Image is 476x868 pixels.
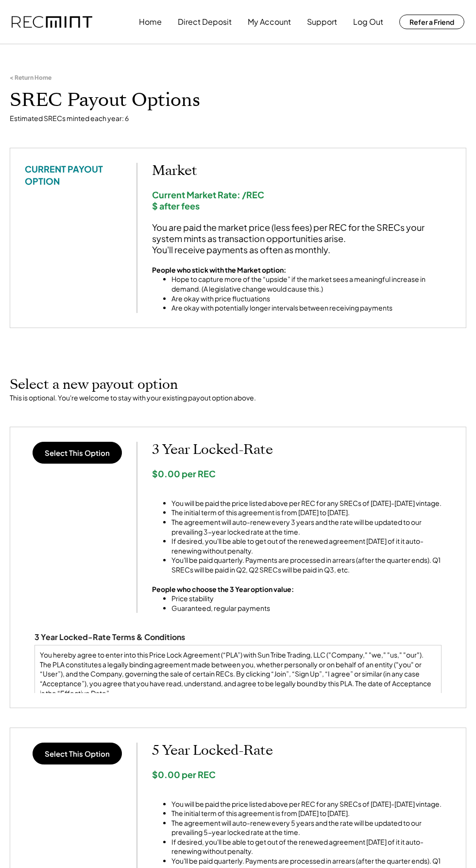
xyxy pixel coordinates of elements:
[171,594,294,604] li: Price stability
[171,518,451,537] li: The agreement will auto-renew every 3 years and the rate will be updated to our prevailing 3-year...
[171,809,451,818] li: The initial term of this agreement is from [DATE] to [DATE].
[10,74,51,82] div: < Return Home
[10,393,466,403] div: This is optional. You're welcome to stay with your existing payout option above.
[33,743,122,764] button: Select This Option
[171,508,451,518] li: The initial term of this agreement is from [DATE] to [DATE].
[248,12,291,32] button: My Account
[152,769,451,780] div: $0.00 per REC
[178,12,232,32] button: Direct Deposit
[33,442,122,464] button: Select This Option
[25,163,122,187] div: CURRENT PAYOUT OPTION
[10,89,466,112] h1: SREC Payout Options
[10,377,466,393] h2: Select a new payout option
[10,114,466,123] div: Estimated SRECs minted each year: 6
[12,16,92,28] img: recmint-logotype%403x.png
[152,468,451,479] div: $0.00 per REC
[152,442,451,458] h2: 3 Year Locked-Rate
[152,189,451,212] div: Current Market Rate: /REC $ after fees
[171,837,451,856] li: If desired, you'll be able to get out of the renewed agreement [DATE] of it it auto-renewing with...
[171,275,451,294] li: Hope to capture more of the “upside” if the market sees a meaningful increase in demand. (A legis...
[171,303,451,313] li: Are okay with potentially longer intervals between receiving payments
[171,537,451,556] li: If desired, you'll be able to get out of the renewed agreement [DATE] of it it auto-renewing with...
[171,818,451,837] li: The agreement will auto-renew every 5 years and the rate will be updated to our prevailing 5-year...
[34,632,442,642] div: 3 Year Locked-Rate Terms & Conditions
[152,585,294,593] strong: People who choose the 3 Year option value:
[171,604,294,613] li: Guaranteed, regular payments
[171,556,451,574] li: You'll be paid quarterly. Payments are processed in arrears (after the quarter ends). Q1 SRECs wi...
[152,265,286,274] strong: People who stick with the Market option:
[171,294,451,304] li: Are okay with price fluctuations
[152,743,451,759] h2: 5 Year Locked-Rate
[152,163,451,179] h2: Market
[152,222,451,256] div: You are paid the market price (less fees) per REC for the SRECs your system mints as transaction ...
[171,799,451,809] li: You will be paid the price listed above per REC for any SRECs of [DATE]-[DATE] vintage.
[399,15,464,29] button: Refer a Friend
[307,12,337,32] button: Support
[139,12,162,32] button: Home
[353,12,383,32] button: Log Out
[171,499,451,508] li: You will be paid the price listed above per REC for any SRECs of [DATE]-[DATE] vintage.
